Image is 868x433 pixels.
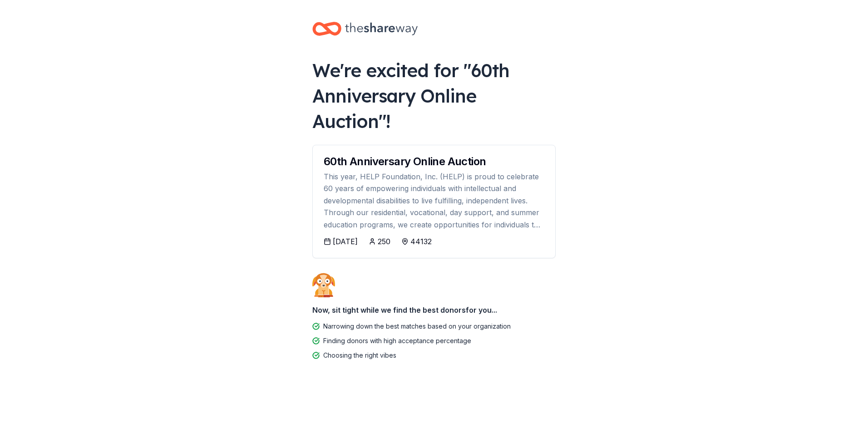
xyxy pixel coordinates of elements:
[324,156,544,167] div: 60th Anniversary Online Auction
[323,321,511,332] div: Narrowing down the best matches based on your organization
[323,350,396,361] div: Choosing the right vibes
[323,335,471,346] div: Finding donors with high acceptance percentage
[410,236,432,247] div: 44132
[312,273,335,297] img: Dog waiting patiently
[324,171,544,231] div: This year, HELP Foundation, Inc. (HELP) is proud to celebrate 60 years of empowering individuals ...
[333,236,358,247] div: [DATE]
[378,236,390,247] div: 250
[312,301,556,319] div: Now, sit tight while we find the best donors for you...
[312,58,556,134] div: We're excited for " 60th Anniversary Online Auction "!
